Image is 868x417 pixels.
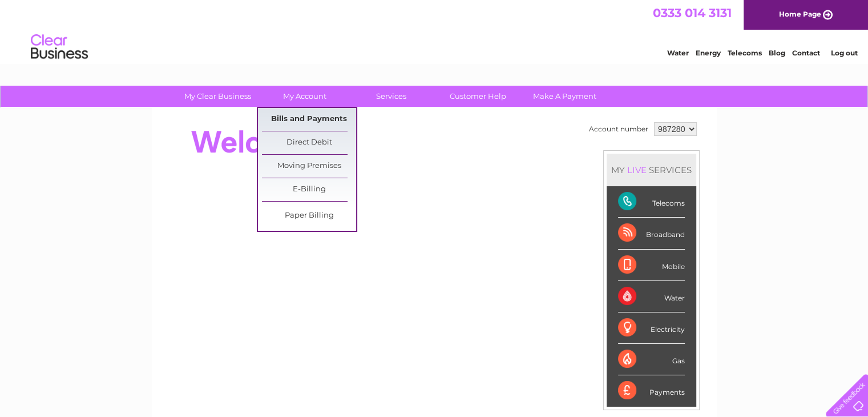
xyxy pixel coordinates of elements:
div: Payments [618,375,685,406]
a: Water [667,49,689,57]
div: Broadband [618,218,685,249]
a: My Account [257,86,352,107]
div: LIVE [625,165,649,175]
a: Services [344,86,438,107]
div: Mobile [618,250,685,281]
a: Moving Premises [262,155,356,178]
td: Account number [586,119,651,139]
a: Bills and Payments [262,108,356,131]
a: Customer Help [431,86,525,107]
div: Gas [618,344,685,375]
div: MY SERVICES [607,154,696,186]
a: Contact [792,49,820,57]
a: Telecoms [728,49,762,57]
a: My Clear Business [171,86,265,107]
a: E-Billing [262,178,356,201]
a: Energy [696,49,721,57]
a: Make A Payment [518,86,612,107]
a: Blog [769,49,785,57]
a: Direct Debit [262,131,356,154]
a: Paper Billing [262,205,356,227]
a: Log out [830,49,857,57]
div: Telecoms [618,186,685,218]
div: Water [618,281,685,312]
img: logo.png [30,30,88,65]
div: Electricity [618,312,685,344]
a: 0333 014 3131 [653,6,732,20]
div: Clear Business is a trading name of Verastar Limited (registered in [GEOGRAPHIC_DATA] No. 3667643... [165,6,704,55]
